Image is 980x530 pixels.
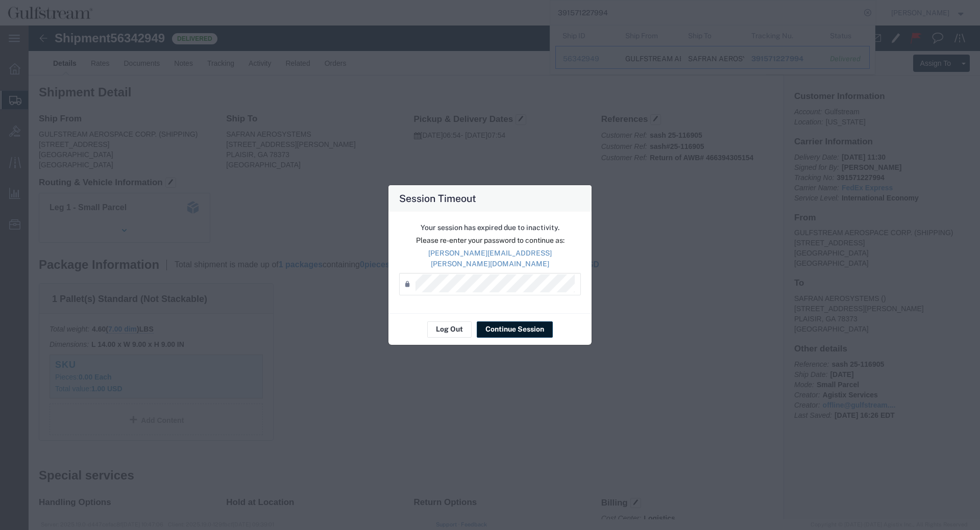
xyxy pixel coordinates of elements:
h4: Session Timeout [399,191,476,206]
button: Continue Session [477,321,553,338]
p: [PERSON_NAME][EMAIL_ADDRESS][PERSON_NAME][DOMAIN_NAME] [399,248,581,269]
p: Please re-enter your password to continue as: [399,235,581,246]
p: Your session has expired due to inactivity. [399,222,581,233]
button: Log Out [427,321,472,338]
